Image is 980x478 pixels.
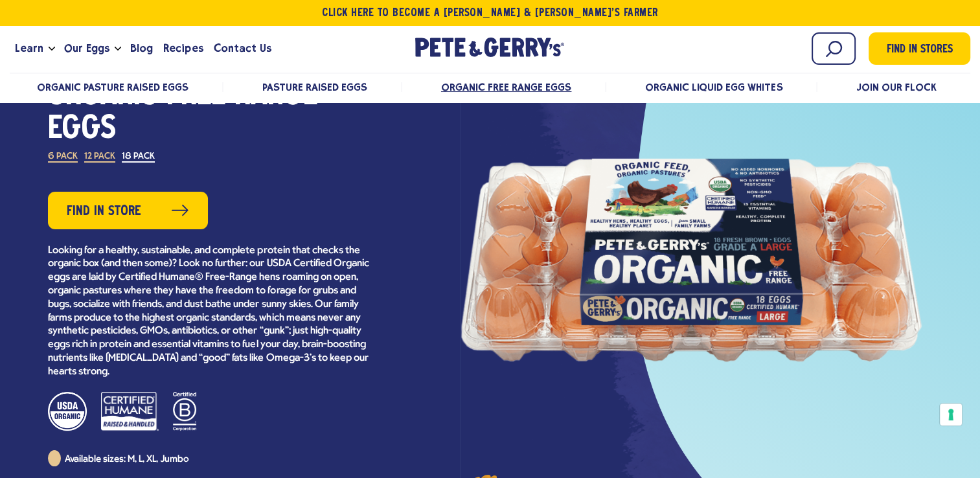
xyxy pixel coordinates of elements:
p: Looking for a healthy, sustainable, and complete protein that checks the organic box (and then so... [48,244,372,379]
a: Learn [10,31,49,66]
button: Open the dropdown menu for Our Eggs [115,47,121,51]
span: Our Eggs [64,40,109,56]
span: Learn [15,40,43,56]
label: 18 Pack [122,152,155,163]
a: Organic Pasture Raised Eggs [37,81,189,93]
span: Contact Us [214,40,271,56]
label: 6 Pack [48,152,78,163]
button: Your consent preferences for tracking technologies [940,404,962,426]
span: Available sizes: M, L, XL, Jumbo [65,455,189,464]
a: Join Our Flock [856,81,937,93]
a: Our Eggs [59,31,115,66]
span: Blog [130,40,153,56]
a: Organic Free Range Eggs [441,81,571,93]
h1: Organic Free Range Eggs [48,79,372,146]
input: Search [812,32,856,65]
nav: desktop product menu [10,73,970,100]
span: Find in Stores [887,41,953,59]
a: Find in Store [48,192,208,229]
a: Blog [125,31,158,66]
span: Recipes [163,40,203,56]
button: Open the dropdown menu for Learn [49,47,55,51]
a: Pasture Raised Eggs [262,81,367,93]
a: Contact Us [209,31,277,66]
a: Recipes [158,31,208,66]
a: Organic Liquid Egg Whites [645,81,783,93]
label: 12 Pack [84,152,115,163]
a: Find in Stores [869,32,970,65]
span: Find in Store [67,201,141,222]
